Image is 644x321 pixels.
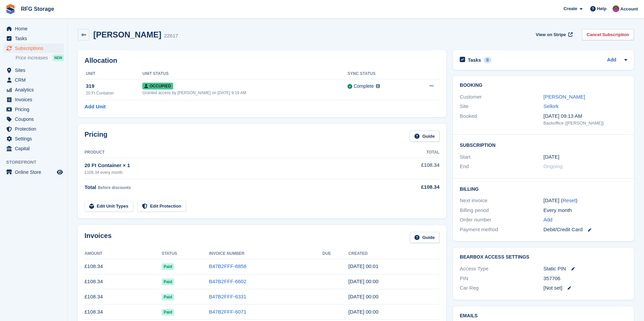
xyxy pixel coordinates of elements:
span: Settings [15,134,55,143]
time: 2025-09-28 23:01:07 UTC [349,263,379,269]
div: Static PIN [544,265,627,273]
a: menu [3,167,64,177]
th: Sync Status [348,69,411,79]
span: Home [15,24,55,33]
span: Ongoing [544,163,563,169]
span: Paid [162,309,174,316]
td: £108.34 [85,259,162,274]
h2: [PERSON_NAME] [93,30,161,39]
a: RFG Storage [18,3,57,15]
div: Site [460,103,543,110]
a: menu [3,85,64,95]
div: 319 [86,82,142,90]
td: £108.34 [85,274,162,289]
div: Complete [354,83,374,90]
a: Guide [410,131,439,142]
span: Sites [15,65,55,75]
time: 2025-07-28 23:00:56 UTC [349,294,379,299]
div: [DATE] ( ) [544,197,627,205]
div: Customer [460,93,543,101]
div: NEW [53,54,64,61]
h2: Invoices [85,232,112,243]
img: icon-info-grey-7440780725fd019a000dd9b08b2336e03edf1995a4989e88bcd33f0948082b44.svg [376,84,380,88]
div: 22617 [164,32,178,40]
a: menu [3,105,64,114]
span: Price increases [16,55,48,61]
a: menu [3,95,64,104]
a: menu [3,34,64,43]
div: Payment method [460,226,543,234]
time: 2025-08-28 23:00:50 UTC [349,278,379,284]
div: Order number [460,216,543,224]
time: 2025-06-28 23:00:55 UTC [349,309,379,315]
div: 20 Ft Container × 1 [85,162,385,169]
span: Storefront [6,159,67,166]
a: menu [3,114,64,124]
div: Car Reg [460,284,543,292]
a: Price increases NEW [16,54,64,61]
h2: Subscription [460,141,627,148]
th: Status [162,248,209,259]
a: B47B2FFF-6858 [209,263,246,269]
a: Cancel Subscription [582,29,634,40]
div: £108.34 every month [85,169,385,176]
a: menu [3,144,64,153]
div: End [460,163,543,170]
a: Add Unit [85,103,105,111]
th: Unit Status [142,69,348,79]
a: B47B2FFF-6602 [209,278,246,284]
div: Access Type [460,265,543,273]
span: Total [85,184,96,190]
h2: Emails [460,313,627,319]
span: Pricing [15,105,55,114]
td: £108.34 [385,158,439,179]
img: stora-icon-8386f47178a22dfd0bd8f6a31ec36ba5ce8667c1dd55bd0f319d3a0aa187defe.svg [5,4,16,14]
th: Amount [85,248,162,259]
a: Preview store [56,168,64,176]
a: View on Stripe [533,29,574,40]
span: Protection [15,124,55,134]
div: Billing period [460,207,543,214]
div: Granted access by [PERSON_NAME] on [DATE] 9:19 AM [142,90,348,96]
span: Occupied [142,83,173,89]
h2: Pricing [85,131,108,142]
span: CRM [15,75,55,85]
div: Backoffice ([PERSON_NAME]) [544,120,627,127]
td: £108.34 [85,289,162,304]
div: Booked [460,112,543,127]
div: 20 Ft Container [86,90,142,96]
img: Laura Lawson [613,5,619,12]
th: Due [323,248,349,259]
time: 2023-07-28 23:00:00 UTC [544,153,559,161]
span: Paid [162,294,174,300]
th: Invoice Number [209,248,323,259]
div: 0 [484,57,492,63]
h2: Billing [460,185,627,192]
a: Edit Protection [137,201,186,212]
span: Paid [162,263,174,270]
div: £108.34 [385,183,439,191]
a: menu [3,44,64,53]
div: Next invoice [460,197,543,205]
th: Total [385,147,439,158]
th: Unit [85,69,142,79]
h2: Tasks [468,57,481,63]
h2: Allocation [85,57,439,64]
a: Guide [410,232,439,243]
a: Edit Unit Types [85,201,133,212]
span: Before discounts [98,185,131,190]
span: Coupons [15,114,55,124]
span: Paid [162,278,174,285]
div: [DATE] 09:13 AM [544,112,627,120]
span: Account [620,6,638,12]
span: Tasks [15,34,55,43]
span: Online Store [15,167,55,177]
div: [Not set] [544,284,627,292]
span: Analytics [15,85,55,95]
span: Invoices [15,95,55,104]
th: Created [349,248,439,259]
div: PIN [460,275,543,283]
a: Reset [563,197,576,203]
span: Subscriptions [15,44,55,53]
a: B47B2FFF-6331 [209,294,246,299]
